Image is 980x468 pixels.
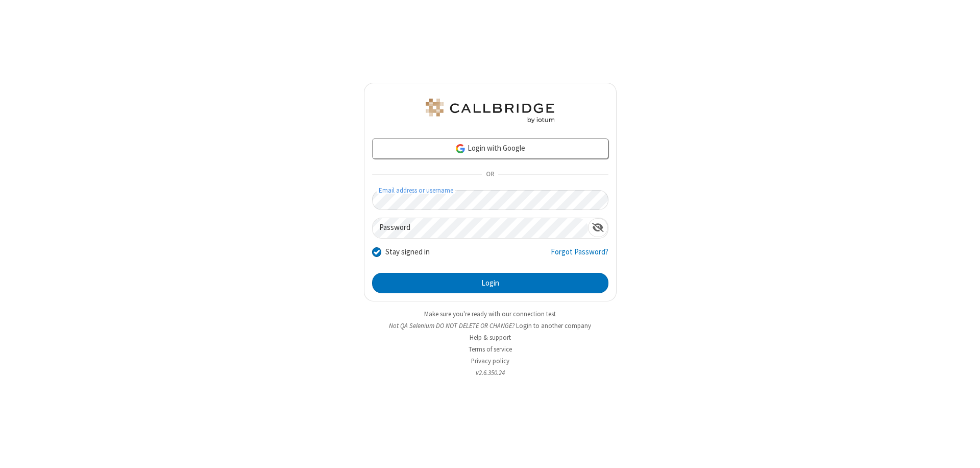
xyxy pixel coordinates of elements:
input: Password [373,218,588,238]
a: Terms of service [469,345,512,354]
a: Forgot Password? [551,246,608,266]
a: Help & support [470,333,511,342]
button: Login [372,273,608,293]
span: OR [482,168,498,182]
img: QA Selenium DO NOT DELETE OR CHANGE [424,99,556,123]
div: Show password [588,218,608,237]
a: Make sure you're ready with our connection test [424,310,556,318]
li: Not QA Selenium DO NOT DELETE OR CHANGE? [364,321,617,331]
button: Login to another company [516,321,591,331]
img: google-icon.png [455,143,466,154]
input: Email address or username [372,190,608,210]
a: Privacy policy [471,357,509,365]
label: Stay signed in [385,246,430,258]
a: Login with Google [372,138,608,159]
li: v2.6.350.24 [364,368,617,378]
